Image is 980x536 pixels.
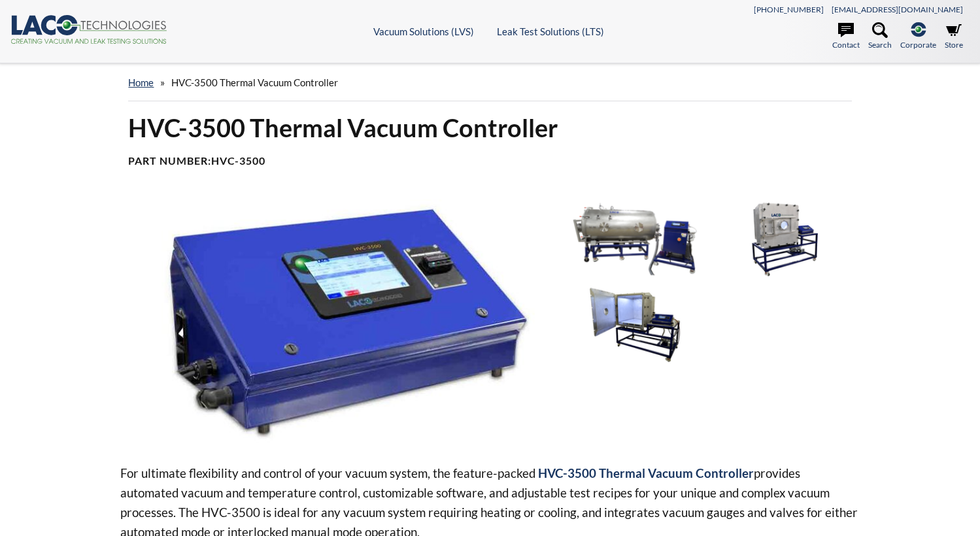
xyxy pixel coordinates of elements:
[171,76,338,88] span: HVC-3500 Thermal Vacuum Controller
[832,5,963,14] a: [EMAIL_ADDRESS][DOMAIN_NAME]
[754,5,824,14] a: [PHONE_NUMBER]
[538,465,754,480] strong: HVC-3500 Thermal Vacuum Controller
[564,285,705,364] img: HVC-3500 in Cube Chamber System, open door
[832,22,860,51] a: Contact
[900,39,936,51] span: Corporate
[128,112,851,144] h1: HVC-3500 Thermal Vacuum Controller
[712,199,853,278] img: HVC-3500 in Cube Chamber System, angled view
[868,22,892,51] a: Search
[497,25,604,37] a: Leak Test Solutions (LTS)
[564,199,705,278] img: HVC-3500 Thermal Vacuum Controller in System, front view
[128,64,851,101] div: »
[120,199,553,443] img: HVC-3500 Thermal Vacuum Controller, angled view
[373,25,474,37] a: Vacuum Solutions (LVS)
[945,22,963,51] a: Store
[128,154,851,168] h4: Part Number:
[128,76,154,88] a: home
[211,154,265,167] b: HVC-3500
